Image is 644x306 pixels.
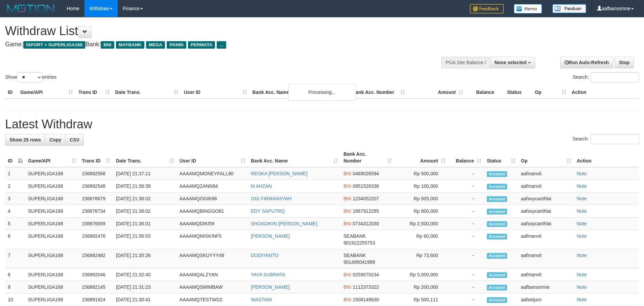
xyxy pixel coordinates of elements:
[395,180,448,193] td: Rp 100,000
[343,208,351,214] span: BNI
[591,134,639,144] input: Search:
[341,148,395,167] th: Bank Acc. Number: activate to sort column ascending
[113,281,177,294] td: [DATE] 21:31:23
[487,272,507,278] span: Accepted
[577,208,587,214] a: Note
[487,171,507,177] span: Accepted
[487,196,507,202] span: Accepted
[466,86,504,99] th: Balance
[569,86,639,99] th: Action
[560,57,613,68] a: Run Auto-Refresh
[448,193,484,205] td: -
[577,284,587,290] a: Note
[248,148,341,167] th: Bank Acc. Name: activate to sort column ascending
[487,184,507,189] span: Accepted
[5,41,423,48] h4: Game: Bank:
[487,285,507,290] span: Accepted
[177,218,248,230] td: AAAAMQDIKI59
[395,193,448,205] td: Rp 505,000
[5,24,423,38] h1: Withdraw List
[177,249,248,269] td: AAAAMQSKUYYY48
[5,230,25,249] td: 6
[448,281,484,294] td: -
[251,233,290,239] a: [PERSON_NAME]
[113,218,177,230] td: [DATE] 21:36:01
[343,284,351,290] span: BNI
[177,180,248,193] td: AAAAMQZANN94
[518,230,574,249] td: aafmanvit
[442,57,490,68] div: PGA Site Balance /
[514,4,542,14] img: Button%20Memo.svg
[343,233,366,239] span: SEABANK
[17,72,42,82] select: Showentries
[343,221,351,226] span: BNI
[251,284,290,290] a: [PERSON_NAME]
[79,249,113,269] td: 156882482
[113,167,177,180] td: [DATE] 21:37:11
[113,86,181,99] th: Date Trans.
[177,205,248,218] td: AAAAMQBINGGO81
[177,193,248,205] td: AAAAMQOGIK88
[79,218,113,230] td: 156876659
[177,148,248,167] th: User ID: activate to sort column ascending
[251,183,272,189] a: M AHZAN
[25,193,79,205] td: SUPERLIGA168
[167,41,186,49] span: PANIN
[5,180,25,193] td: 2
[79,294,113,306] td: 156881824
[250,86,350,99] th: Bank Acc. Name
[188,41,215,49] span: PERMATA
[5,3,56,14] img: MOTION_logo.png
[573,134,639,144] label: Search:
[79,193,113,205] td: 156876679
[5,249,25,269] td: 7
[251,272,285,277] a: YAYA SUBRATA
[5,205,25,218] td: 4
[113,230,177,249] td: [DATE] 21:35:53
[65,134,84,146] a: CSV
[353,297,379,302] span: Copy 1508149630 to clipboard
[343,272,351,277] span: BNI
[79,148,113,167] th: Trans ID: activate to sort column ascending
[177,269,248,281] td: AAAAMQALZYAN
[487,209,507,214] span: Accepted
[408,86,466,99] th: Amount
[448,269,484,281] td: -
[251,221,317,226] a: SHOADIKIN [PERSON_NAME]
[448,294,484,306] td: -
[251,297,272,302] a: WASTANI
[146,41,165,49] span: MEGA
[577,253,587,258] a: Note
[343,240,375,246] span: Copy 901922255753 to clipboard
[25,294,79,306] td: SUPERLIGA168
[79,269,113,281] td: 156882046
[5,193,25,205] td: 3
[448,230,484,249] td: -
[353,171,379,176] span: Copy 0469026594 to clipboard
[79,180,113,193] td: 156882548
[577,233,587,239] a: Note
[25,218,79,230] td: SUPERLIGA168
[395,281,448,294] td: Rp 200,000
[79,167,113,180] td: 156882566
[518,294,574,306] td: aafseijuro
[577,183,587,189] a: Note
[5,86,18,99] th: ID
[353,196,379,201] span: Copy 1234052207 to clipboard
[487,234,507,239] span: Accepted
[353,272,379,277] span: Copy 0259070234 to clipboard
[177,281,248,294] td: AAAAMQSMIMBAW
[395,249,448,269] td: Rp 73,600
[552,4,586,13] img: panduan.png
[25,281,79,294] td: SUPERLIGA168
[573,72,639,82] label: Search:
[5,269,25,281] td: 8
[448,249,484,269] td: -
[448,148,484,167] th: Balance: activate to sort column ascending
[113,294,177,306] td: [DATE] 21:30:41
[113,148,177,167] th: Date Trans.: activate to sort column ascending
[504,86,532,99] th: Status
[5,118,639,131] h1: Latest Withdraw
[113,193,177,205] td: [DATE] 21:36:02
[113,269,177,281] td: [DATE] 21:32:40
